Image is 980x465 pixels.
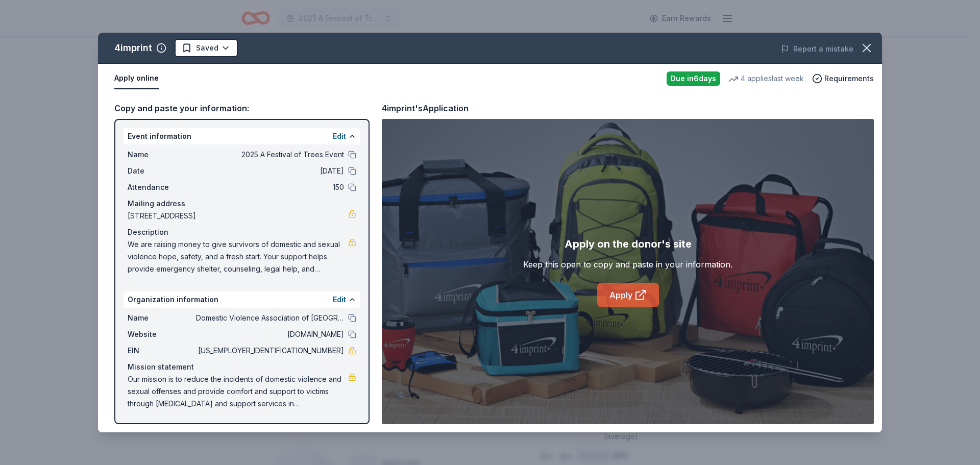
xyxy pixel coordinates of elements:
[114,68,159,89] button: Apply online
[196,42,218,54] span: Saved
[128,361,356,373] div: Mission statement
[128,149,196,161] span: Name
[128,181,196,193] span: Attendance
[781,43,853,55] button: Report a mistake
[824,72,874,85] span: Requirements
[196,165,344,177] span: [DATE]
[728,72,804,85] div: 4 applies last week
[333,130,346,142] button: Edit
[597,283,659,307] a: Apply
[128,328,196,340] span: Website
[196,328,344,340] span: [DOMAIN_NAME]
[128,373,348,410] span: Our mission is to reduce the incidents of domestic violence and sexual offenses and provide comfo...
[128,198,356,210] div: Mailing address
[333,293,346,306] button: Edit
[124,128,360,144] div: Event information
[196,345,344,357] span: [US_EMPLOYER_IDENTIFICATION_NUMBER]
[196,149,344,161] span: 2025 A Festival of Trees Event
[196,312,344,324] span: Domestic Violence Association of [GEOGRAPHIC_DATA][US_STATE]
[114,102,370,115] div: Copy and paste your information:
[382,102,469,115] div: 4imprint's Application
[114,40,152,56] div: 4imprint
[128,210,348,222] span: [STREET_ADDRESS]
[128,226,356,238] div: Description
[812,72,874,85] button: Requirements
[128,345,196,357] span: EIN
[196,181,344,193] span: 150
[175,39,238,57] button: Saved
[128,165,196,177] span: Date
[523,258,732,271] div: Keep this open to copy and paste in your information.
[128,312,196,324] span: Name
[124,291,360,308] div: Organization information
[565,236,692,252] div: Apply on the donor's site
[667,71,720,86] div: Due in 6 days
[128,238,348,275] span: We are raising money to give survivors of domestic and sexual violence hope, safety, and a fresh ...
